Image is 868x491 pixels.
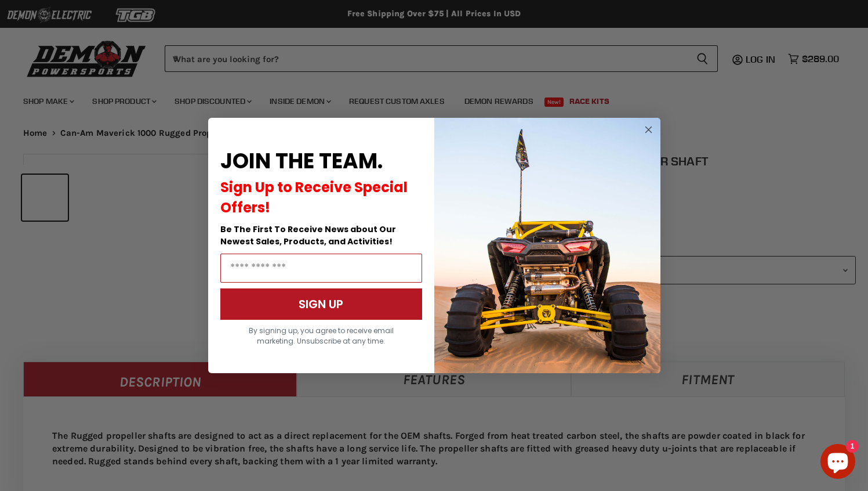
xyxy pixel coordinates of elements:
[434,118,660,373] img: a9095488-b6e7-41ba-879d-588abfab540b.jpeg
[817,444,859,482] inbox-online-store-chat: Shopify online store chat
[220,288,422,320] button: SIGN UP
[641,122,656,137] button: Close dialog
[220,178,408,217] span: Sign Up to Receive Special Offers!
[220,223,396,247] span: Be The First To Receive News about Our Newest Sales, Products, and Activities!
[220,146,383,176] span: JOIN THE TEAM.
[249,326,394,346] span: By signing up, you agree to receive email marketing. Unsubscribe at any time.
[220,254,422,283] input: Email Address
